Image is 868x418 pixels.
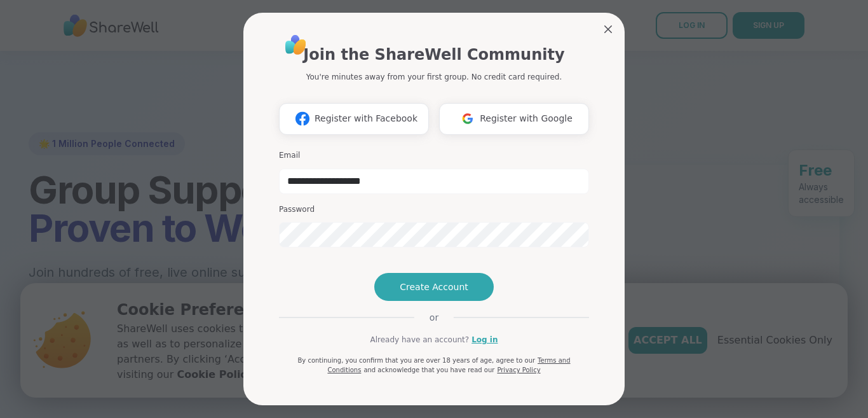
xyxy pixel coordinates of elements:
[439,103,589,135] button: Register with Google
[290,107,315,130] img: ShareWell Logomark
[303,43,564,66] h1: Join the ShareWell Community
[471,334,498,345] a: Log in
[414,311,454,324] span: or
[374,273,494,301] button: Create Account
[279,103,429,135] button: Register with Facebook
[480,112,573,125] span: Register with Google
[279,150,589,161] h3: Email
[297,357,535,364] span: By continuing, you confirm that you are over 18 years of age, agree to our
[279,204,589,215] h3: Password
[306,71,562,83] p: You're minutes away from your first group. No credit card required.
[497,366,540,373] a: Privacy Policy
[363,366,494,373] span: and acknowledge that you have read our
[315,112,417,125] span: Register with Facebook
[456,107,480,130] img: ShareWell Logomark
[370,334,469,345] span: Already have an account?
[281,31,310,59] img: ShareWell Logo
[400,281,468,293] span: Create Account
[327,357,570,373] a: Terms and Conditions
